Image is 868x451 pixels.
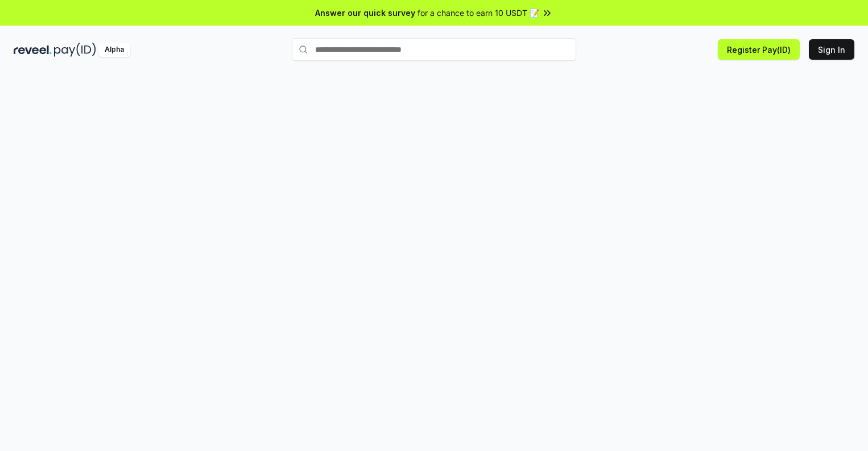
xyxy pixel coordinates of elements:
[809,39,854,60] button: Sign In
[418,7,539,19] span: for a chance to earn 10 USDT 📝
[14,43,52,57] img: reveel_dark
[718,39,800,60] button: Register Pay(ID)
[315,7,415,19] span: Answer our quick survey
[54,43,96,57] img: pay_id
[98,43,130,57] div: Alpha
